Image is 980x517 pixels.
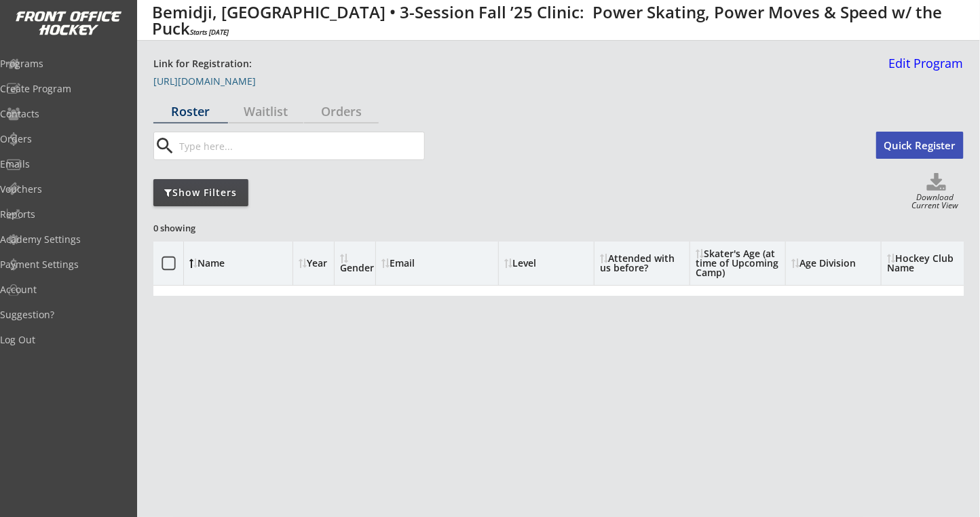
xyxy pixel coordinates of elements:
div: Link for Registration: [153,57,254,71]
div: Show Filters [153,186,248,199]
div: Email [381,258,493,268]
div: Roster [153,105,228,117]
div: Gender [340,254,374,273]
div: Orders [304,105,379,117]
div: Age Division [791,258,856,268]
div: Attended with us before? [600,254,684,273]
em: Starts [DATE] [190,27,229,37]
div: Bemidji, [GEOGRAPHIC_DATA] • 3-Session Fall ’25 Clinic: Power Skating, Power Moves & Speed w/ the... [152,4,969,37]
div: Skater's Age (at time of Upcoming Camp) [696,249,780,277]
input: Type here... [176,132,424,159]
img: FOH%20White%20Logo%20Transparent.png [15,11,122,36]
div: Hockey Club Name [887,254,971,273]
a: [URL][DOMAIN_NAME] [153,77,289,92]
button: Click to download full roster. Your browser settings may try to block it, check your security set... [909,173,964,193]
div: 0 showing [153,222,251,234]
button: search [154,135,176,157]
div: Download Current View [907,193,964,212]
div: Year [299,258,333,268]
div: Name [189,258,300,268]
div: Waitlist [229,105,303,117]
div: Level [504,258,588,268]
a: Edit Program [884,57,964,81]
button: Quick Register [876,132,964,159]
